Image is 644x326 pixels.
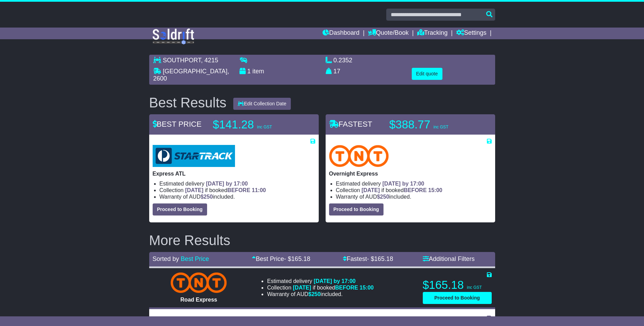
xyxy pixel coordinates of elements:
li: Collection [267,284,374,291]
span: if booked [185,187,266,193]
span: [DATE] [361,187,380,193]
h2: More Results [149,233,495,248]
li: Collection [160,187,315,193]
span: Road Express [181,297,217,303]
span: $ [201,194,213,200]
li: Warranty of AUD included. [267,291,374,297]
a: Fastest- $165.18 [343,255,393,262]
a: Best Price- $165.18 [252,255,310,262]
img: TNT Domestic: Overnight Express [329,145,389,167]
button: Proceed to Booking [423,292,492,304]
a: Tracking [417,28,448,39]
span: [DATE] [293,285,311,291]
span: 15:00 [428,187,442,193]
p: $388.77 [389,118,476,132]
span: - $ [367,255,393,262]
li: Warranty of AUD included. [336,193,492,200]
span: $ [377,194,389,200]
button: Edit quote [412,68,442,80]
span: , 2600 [153,68,229,82]
a: Additional Filters [423,255,475,262]
span: inc GST [433,125,448,129]
span: - $ [284,255,310,262]
p: Overnight Express [329,170,492,177]
span: BEFORE [404,187,427,193]
img: StarTrack: Express ATL [153,145,235,167]
span: [DATE] by 17:00 [314,278,356,284]
span: $ [308,291,321,297]
span: [GEOGRAPHIC_DATA] [163,68,227,75]
span: BEST PRICE [153,120,202,128]
span: [DATE] by 17:00 [382,181,425,187]
span: 250 [380,194,389,200]
span: 165.18 [291,255,310,262]
a: Settings [456,28,487,39]
span: 17 [334,68,340,75]
span: SOUTHPORT [163,57,201,64]
button: Edit Collection Date [233,98,291,110]
img: TNT Domestic: Road Express [171,272,227,293]
p: $141.28 [213,118,299,132]
span: 0.2352 [334,57,352,64]
span: 165.18 [374,255,393,262]
span: 1 [247,68,251,75]
span: inc GST [467,285,482,290]
span: item [253,68,264,75]
p: $165.18 [423,278,492,292]
span: 15:00 [360,285,374,291]
span: Sorted by [153,255,179,262]
span: 250 [311,291,321,297]
div: Best Results [146,95,230,110]
span: 250 [204,194,213,200]
button: Proceed to Booking [329,203,384,215]
p: Express ATL [153,170,315,177]
span: [DATE] by 17:00 [206,181,248,187]
a: Quote/Book [368,28,409,39]
span: if booked [293,285,374,291]
span: , 4215 [201,57,218,64]
li: Estimated delivery [267,278,374,284]
span: BEFORE [335,285,358,291]
li: Warranty of AUD included. [160,193,315,200]
span: if booked [361,187,442,193]
span: FASTEST [329,120,372,128]
span: BEFORE [227,187,251,193]
li: Estimated delivery [336,180,492,187]
a: Dashboard [323,28,359,39]
span: 11:00 [252,187,266,193]
a: Best Price [181,255,209,262]
span: [DATE] [185,187,203,193]
li: Estimated delivery [160,180,315,187]
li: Collection [336,187,492,193]
span: inc GST [257,125,272,129]
button: Proceed to Booking [153,203,207,215]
